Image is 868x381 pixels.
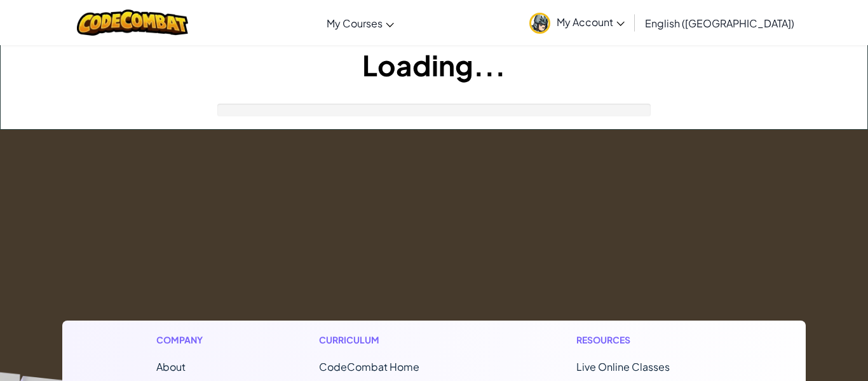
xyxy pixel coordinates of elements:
a: My Account [523,3,631,43]
a: Live Online Classes [576,360,670,373]
a: About [156,360,186,373]
span: My Courses [327,17,383,30]
span: CodeCombat Home [319,360,419,373]
h1: Loading... [1,45,867,85]
span: My Account [557,15,625,29]
h1: Curriculum [319,333,473,347]
span: English ([GEOGRAPHIC_DATA]) [645,17,794,30]
a: English ([GEOGRAPHIC_DATA]) [639,6,801,40]
h1: Company [156,333,215,347]
h1: Resources [576,333,712,347]
img: CodeCombat logo [77,10,188,36]
a: My Courses [320,6,400,40]
img: avatar [529,13,550,34]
